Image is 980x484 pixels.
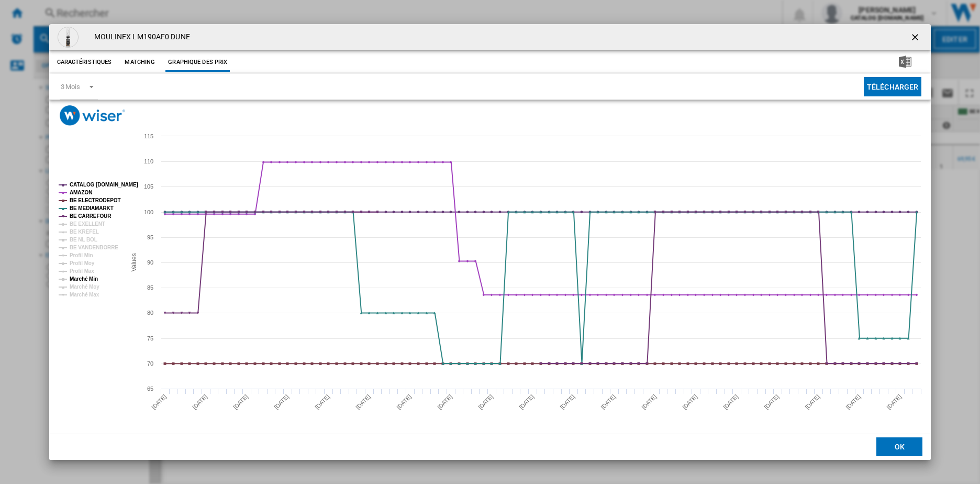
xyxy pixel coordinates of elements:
tspan: BE ELECTRODEPOT [70,197,120,203]
tspan: 105 [144,183,153,190]
tspan: AMAZON [70,190,92,195]
tspan: CATALOG [DOMAIN_NAME] [70,182,138,188]
tspan: Profil Max [70,268,94,274]
tspan: [DATE] [477,393,494,411]
tspan: [DATE] [232,393,249,411]
tspan: Profil Moy [70,260,95,266]
tspan: 115 [144,133,153,139]
tspan: Marché Moy [70,284,99,290]
tspan: BE KREFEL [70,229,99,235]
tspan: [DATE] [436,393,453,411]
tspan: [DATE] [885,393,903,411]
tspan: Values [130,254,138,272]
img: fee_786_587_png [58,27,79,48]
tspan: Profil Min [70,252,93,258]
tspan: [DATE] [763,393,780,411]
tspan: 80 [147,310,153,316]
tspan: [DATE] [559,393,576,411]
tspan: 95 [147,234,153,240]
button: OK [876,437,922,456]
tspan: 110 [144,158,153,164]
tspan: [DATE] [844,393,862,411]
tspan: [DATE] [599,393,617,411]
button: Graphique des prix [165,53,230,72]
ng-md-icon: getI18NText('BUTTONS.CLOSE_DIALOG') [910,32,922,45]
tspan: [DATE] [314,393,331,411]
tspan: [DATE] [518,393,535,411]
button: Télécharger au format Excel [882,53,928,72]
tspan: BE NL BOL [70,237,97,243]
h4: MOULINEX LM190AF0 DUNE [89,32,190,42]
tspan: 90 [147,259,153,266]
tspan: [DATE] [354,393,372,411]
img: logo_wiser_300x94.png [60,105,125,126]
tspan: [DATE] [640,393,658,411]
tspan: BE EXELLENT [70,221,105,227]
img: excel-24x24.png [899,56,911,68]
tspan: 100 [144,209,153,215]
md-dialog: Product popup [49,24,931,460]
tspan: [DATE] [804,393,821,411]
div: 3 Mois [61,83,80,91]
tspan: [DATE] [191,393,208,411]
tspan: [DATE] [722,393,739,411]
button: Télécharger [864,77,922,96]
tspan: [DATE] [681,393,698,411]
button: Matching [117,53,163,72]
tspan: Marché Min [70,276,98,282]
tspan: BE VANDENBORRE [70,245,118,250]
tspan: 65 [147,386,153,392]
tspan: BE MEDIAMARKT [70,205,114,211]
button: Caractéristiques [54,53,115,72]
tspan: Marché Max [70,292,99,298]
tspan: 75 [147,335,153,342]
tspan: [DATE] [150,393,168,411]
tspan: [DATE] [395,393,413,411]
tspan: 70 [147,360,153,367]
button: getI18NText('BUTTONS.CLOSE_DIALOG') [906,27,927,48]
tspan: 85 [147,284,153,291]
tspan: [DATE] [273,393,290,411]
tspan: BE CARREFOUR [70,213,112,219]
